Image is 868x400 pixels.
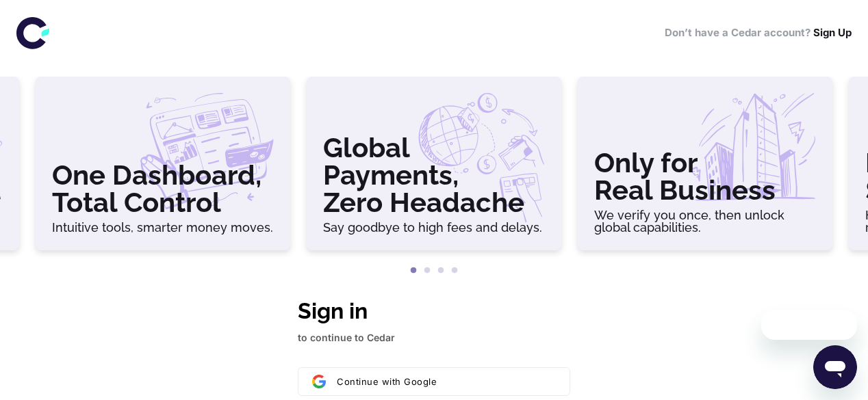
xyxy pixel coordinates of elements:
[298,330,570,345] p: to continue to Cedar
[665,25,852,41] h6: Don’t have a Cedar account?
[434,264,448,278] button: 3
[312,375,326,388] img: Sign in with Google
[813,345,857,389] iframe: Button to launch messaging window
[298,367,570,396] button: Sign in with GoogleContinue with Google
[323,222,545,234] h6: Say goodbye to high fees and delays.
[337,376,437,387] span: Continue with Google
[761,310,857,340] iframe: Message from company
[298,295,570,328] h1: Sign in
[594,149,816,204] h3: Only for Real Business
[594,209,816,234] h6: We verify you once, then unlock global capabilities.
[448,264,461,278] button: 4
[52,161,274,216] h3: One Dashboard, Total Control
[407,264,420,278] button: 1
[813,26,852,39] a: Sign Up
[420,264,434,278] button: 2
[323,134,545,216] h3: Global Payments, Zero Headache
[52,222,274,234] h6: Intuitive tools, smarter money moves.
